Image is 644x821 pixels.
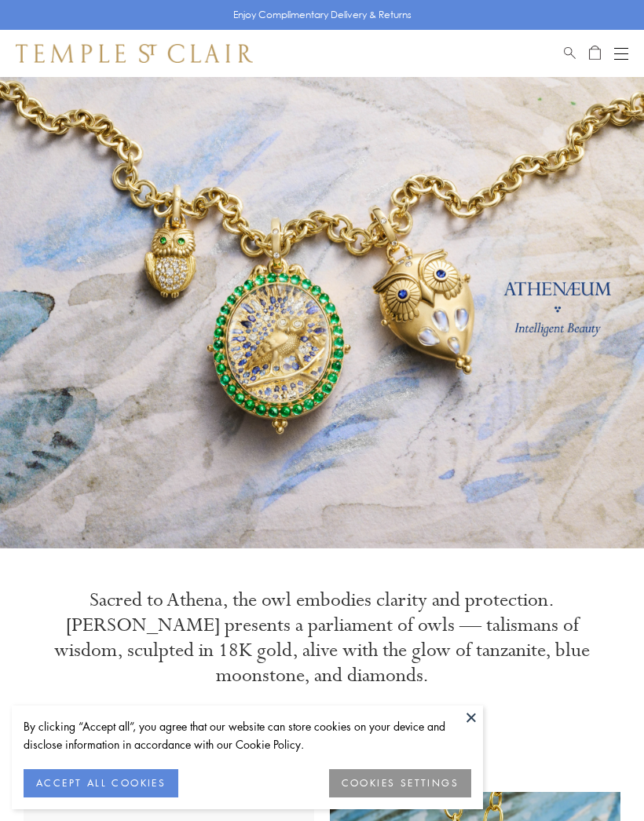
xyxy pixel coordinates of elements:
a: Search [564,44,576,63]
img: Temple St. Clair [16,44,253,63]
a: Open Shopping Bag [589,44,601,63]
button: Open navigation [614,44,628,63]
p: Enjoy Complimentary Delivery & Returns [233,7,412,23]
button: COOKIES SETTINGS [329,769,471,797]
div: By clicking “Accept all”, you agree that our website can store cookies on your device and disclos... [24,717,471,753]
button: ACCEPT ALL COOKIES [24,769,178,797]
p: Sacred to Athena, the owl embodies clarity and protection. [PERSON_NAME] presents a parliament of... [47,588,597,688]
